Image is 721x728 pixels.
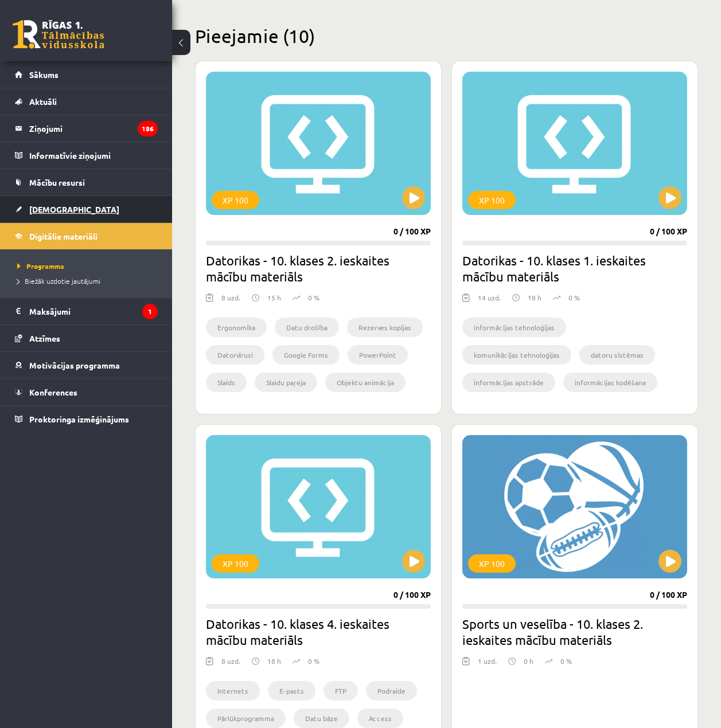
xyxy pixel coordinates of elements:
[206,252,431,284] h2: Datorikas - 10. klases 2. ieskaites mācību materiāls
[206,709,286,728] li: Pārlūkprogramma
[29,142,158,169] legend: Informatīvie ziņojumi
[15,115,158,142] a: Ziņojumi186
[15,223,158,249] a: Digitālie materiāli
[524,656,533,666] p: 0 h
[347,318,423,337] li: Rezerves kopijas
[29,387,77,397] span: Konferences
[563,373,657,392] li: informācijas kodēšana
[268,681,315,700] li: E-pasts
[462,252,687,284] h2: Datorikas - 10. klases 1. ieskaites mācību materiāls
[308,656,319,666] p: 0 %
[13,20,104,49] a: Rīgas 1. Tālmācības vidusskola
[212,554,259,573] div: XP 100
[29,69,59,80] span: Sākums
[15,298,158,324] a: Maksājumi1
[195,25,698,47] h2: Pieejamie (10)
[17,261,64,271] span: Programma
[348,345,408,365] li: PowerPoint
[255,373,317,392] li: Slaidu paŗeja
[528,292,541,303] p: 18 h
[206,318,267,337] li: Ergonomika
[221,656,240,673] div: 8 uzd.
[29,115,158,142] legend: Ziņojumi
[29,298,158,324] legend: Maksājumi
[29,96,57,107] span: Aktuāli
[29,204,119,214] span: [DEMOGRAPHIC_DATA]
[17,261,161,271] a: Programma
[324,681,358,700] li: FTP
[462,345,571,365] li: komunikācijas tehnoloģijas
[366,681,417,700] li: Podraide
[478,656,497,673] div: 1 uzd.
[15,61,158,88] a: Sākums
[308,292,319,303] p: 0 %
[267,656,281,666] p: 18 h
[29,360,120,370] span: Motivācijas programma
[478,292,501,310] div: 14 uzd.
[206,681,260,700] li: Internets
[15,88,158,115] a: Aktuāli
[206,373,247,392] li: Slaids
[267,292,281,303] p: 15 h
[462,616,687,648] h2: Sports un veselība - 10. klases 2. ieskaites mācību materiāls
[462,373,555,392] li: informācijas apstrāde
[579,345,655,365] li: datoru sistēmas
[357,709,403,728] li: Access
[142,304,158,319] i: 1
[294,709,349,728] li: Datu bāze
[17,276,100,285] span: Biežāk uzdotie jautājumi
[15,406,158,432] a: Proktoringa izmēģinājums
[325,373,406,392] li: Objektu animācija
[15,196,158,222] a: [DEMOGRAPHIC_DATA]
[560,656,572,666] p: 0 %
[206,345,264,365] li: Datorvīrusi
[15,379,158,405] a: Konferences
[138,121,158,136] i: 186
[15,325,158,351] a: Atzīmes
[272,345,340,365] li: Google Forms
[468,554,516,573] div: XP 100
[468,191,516,209] div: XP 100
[212,191,259,209] div: XP 100
[15,142,158,169] a: Informatīvie ziņojumi
[15,169,158,195] a: Mācību resursi
[29,414,129,424] span: Proktoringa izmēģinājums
[462,318,566,337] li: informācijas tehnoloģijas
[29,231,98,241] span: Digitālie materiāli
[29,177,85,187] span: Mācību resursi
[221,292,240,310] div: 8 uzd.
[568,292,580,303] p: 0 %
[29,333,60,343] span: Atzīmes
[275,318,339,337] li: Datu drošība
[15,352,158,378] a: Motivācijas programma
[206,616,431,648] h2: Datorikas - 10. klases 4. ieskaites mācību materiāls
[17,276,161,286] a: Biežāk uzdotie jautājumi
